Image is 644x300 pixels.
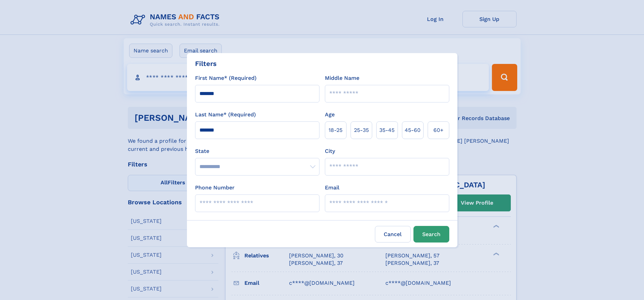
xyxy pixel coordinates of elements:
div: Filters [195,59,217,69]
span: 60+ [433,126,444,134]
label: Phone Number [195,184,235,192]
label: Age [325,111,335,119]
label: Last Name* (Required) [195,111,256,119]
span: 35‑45 [379,126,395,134]
span: 18‑25 [329,126,342,134]
label: State [195,147,319,155]
span: 45‑60 [405,126,421,134]
button: Search [413,226,449,243]
span: 25‑35 [354,126,369,134]
label: Cancel [375,226,411,243]
label: City [325,147,335,155]
label: Middle Name [325,74,359,82]
label: Email [325,184,339,192]
label: First Name* (Required) [195,74,257,82]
